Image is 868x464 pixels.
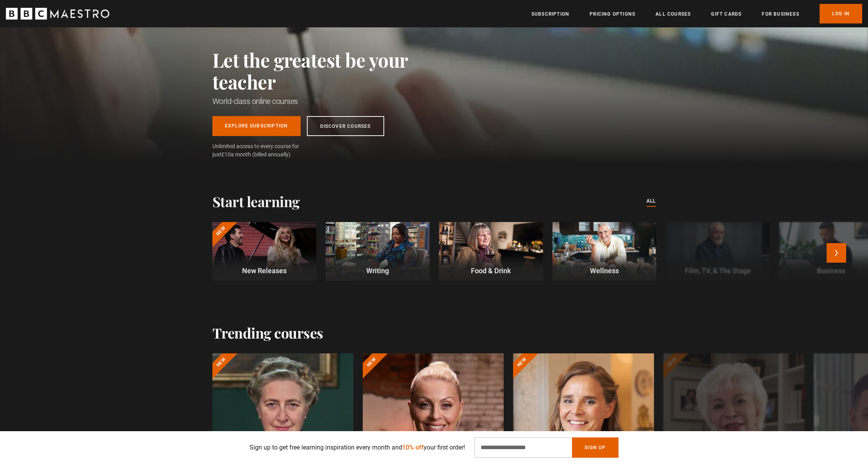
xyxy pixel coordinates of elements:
[711,10,741,18] a: Gift Cards
[820,4,862,23] a: Log In
[531,10,569,18] a: Subscription
[656,10,691,18] a: All Courses
[212,265,316,276] p: New Releases
[439,265,543,276] p: Food & Drink
[212,116,301,136] a: Explore Subscription
[666,222,770,281] a: Film, TV, & The Stage
[212,222,316,281] a: New New Releases
[212,193,300,210] h2: Start learning
[250,443,465,452] p: Sign up to get free learning inspiration every month and your first order!
[553,265,656,276] p: Wellness
[212,324,323,341] h2: Trending courses
[221,151,231,158] span: £10
[402,444,424,451] span: 10% off
[590,10,635,18] a: Pricing Options
[326,222,430,281] a: Writing
[326,265,430,276] p: Writing
[212,49,443,93] h2: Let the greatest be your teacher
[439,222,543,281] a: Food & Drink
[666,265,770,276] p: Film, TV, & The Stage
[647,197,656,206] a: All
[762,10,799,18] a: For business
[307,116,384,136] a: Discover Courses
[572,437,618,458] button: Sign Up
[6,8,109,20] svg: BBC Maestro
[212,96,443,107] h1: World-class online courses
[553,222,656,281] a: Wellness
[531,4,862,23] nav: Primary
[212,142,318,159] span: Unlimited access to every course for just a month (billed annually)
